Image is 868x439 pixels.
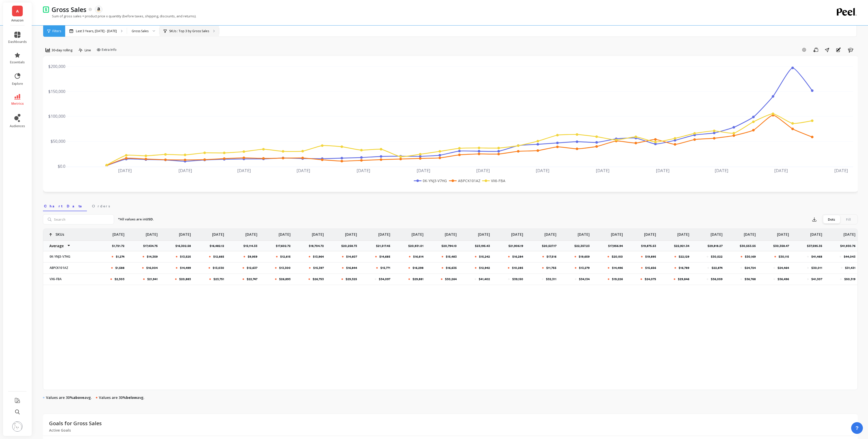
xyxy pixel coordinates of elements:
[49,428,102,433] p: Active Goals
[712,266,723,270] p: $22,874
[745,255,756,259] p: $30,169
[115,266,124,270] p: $1,588
[844,277,855,281] p: $50,319
[143,244,161,248] p: $17,434.75
[446,266,457,270] p: $16,635
[276,244,294,248] p: $17,602.72
[279,277,291,281] p: $26,893
[346,266,357,270] p: $16,844
[243,244,260,248] p: $15,114.33
[679,266,689,270] p: $16,789
[445,277,457,281] p: $30,264
[16,8,19,14] span: A
[441,244,460,248] p: $20,794.10
[378,229,390,237] p: [DATE]
[512,255,523,259] p: $16,284
[779,255,789,259] p: $30,115
[116,255,124,259] p: $1,274
[479,277,490,281] p: $41,402
[707,244,726,248] p: $29,818.27
[744,229,756,237] p: [DATE]
[508,244,526,248] p: $21,906.19
[247,277,257,281] p: $22,747
[47,266,91,270] p: ABPCK101AZ
[99,395,144,400] p: Values are 30% avg.
[213,277,224,281] p: $23,751
[11,102,24,106] span: metrics
[180,266,191,270] p: $14,499
[179,277,191,281] p: $20,883
[611,229,623,237] p: [DATE]
[313,266,324,270] p: $15,397
[413,277,424,281] p: $29,881
[92,204,110,209] span: Orders
[546,277,556,281] p: $32,311
[8,18,27,22] p: Amazon
[313,277,324,281] p: $26,753
[55,229,64,237] p: SKUs
[169,29,209,33] p: SKUs : Top 3 by Gross Sales
[711,229,723,237] p: [DATE]
[807,244,825,248] p: $37,595.35
[180,255,191,259] p: $13,525
[210,244,227,248] p: $16,482.12
[12,421,22,432] img: profile picture
[175,244,194,248] p: $16,302.58
[644,229,656,237] p: [DATE]
[46,395,92,400] p: Values are 30% avg.
[52,29,61,33] span: Filters
[341,244,360,248] p: $20,258.73
[47,277,91,281] p: VX6-FBA
[479,255,490,259] p: $15,242
[8,40,27,44] span: dashboards
[146,217,154,221] strong: USD.
[43,6,49,13] img: header icon
[280,255,291,259] p: $12,615
[612,277,623,281] p: $19,226
[445,229,457,237] p: [DATE]
[346,277,357,281] p: $29,325
[641,244,659,248] p: $19,875.53
[479,266,490,270] p: $12,942
[412,229,424,237] p: [DATE]
[740,244,759,248] p: $30,553.55
[245,229,257,237] p: [DATE]
[146,229,158,237] p: [DATE]
[10,60,25,64] span: essentials
[823,215,840,223] div: Dots
[179,229,191,237] p: [DATE]
[47,255,91,259] p: 0K-YNJ3-V7HG
[313,255,324,259] p: $13,964
[102,47,117,52] span: Extra Info
[85,48,91,53] span: Line
[711,277,723,281] p: $36,059
[248,255,257,259] p: $9,959
[43,214,114,224] input: Search
[777,229,789,237] p: [DATE]
[840,215,857,223] div: Fill
[408,244,427,248] p: $20,931.01
[478,229,490,237] p: [DATE]
[49,419,102,428] p: Goals for Gross Sales
[118,217,154,222] p: *All values are in
[844,255,855,259] p: $44,043
[778,277,789,281] p: $36,496
[413,266,424,270] p: $16,298
[213,266,224,270] p: $13,030
[96,7,101,12] img: api.amazon.svg
[612,266,623,270] p: $14,496
[345,229,357,237] p: [DATE]
[376,244,393,248] p: $21,517.45
[645,255,656,259] p: $19,895
[73,395,84,400] strong: above
[579,255,590,259] p: $19,659
[475,244,493,248] p: $23,195.43
[608,244,626,248] p: $17,956.94
[309,244,327,248] p: $18,704.72
[115,277,124,281] p: $2,303
[544,229,556,237] p: [DATE]
[279,229,291,237] p: [DATE]
[679,255,689,259] p: $22,129
[147,277,158,281] p: $21,941
[579,277,590,281] p: $34,134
